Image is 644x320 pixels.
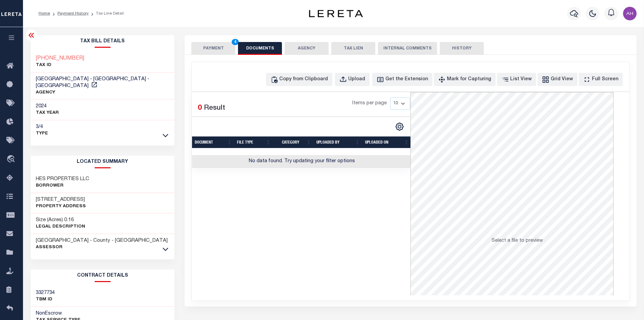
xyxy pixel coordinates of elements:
h3: HES PROPERTIES LLC [36,176,89,183]
a: Home [39,12,50,16]
li: Tax Line Detail [89,10,124,17]
th: UPLOADED BY: activate to sort column ascending [314,136,362,148]
h3: 3327734 [36,290,55,296]
button: Copy from Clipboard [266,73,332,86]
p: AGENCY [36,89,170,96]
h2: Tax Bill Details [31,35,175,48]
a: [PHONE_NUMBER] [36,55,84,62]
p: Type [36,130,48,137]
button: DOCUMENTS [238,42,282,55]
h3: NonEscrow [36,310,80,317]
p: Legal Description [36,223,85,230]
button: INTERNAL COMMENTS [378,42,437,55]
span: Select a file to preview [492,238,543,243]
span: 4 [232,39,239,45]
h3: [GEOGRAPHIC_DATA] - County - [GEOGRAPHIC_DATA] [36,237,168,244]
label: Result [204,103,225,114]
span: [GEOGRAPHIC_DATA] - [GEOGRAPHIC_DATA] - [GEOGRAPHIC_DATA] [36,77,149,88]
div: Grid View [551,76,573,83]
th: UPLOADED ON: activate to sort column ascending [362,136,411,148]
h3: Size (Acres) 0.16 [36,217,85,223]
div: Upload [348,76,365,83]
h3: 3/4 [36,124,48,130]
div: Mark for Capturing [447,76,491,83]
div: Get the Extension [385,76,428,83]
i: travel_explore [6,155,17,164]
a: Payment History [57,12,89,16]
th: Document: activate to sort column ascending [192,136,234,148]
h3: [STREET_ADDRESS] [36,196,86,203]
img: svg+xml;base64,PHN2ZyB4bWxucz0iaHR0cDovL3d3dy53My5vcmcvMjAwMC9zdmciIHBvaW50ZXItZXZlbnRzPSJub25lIi... [623,7,637,20]
button: TAX LIEN [331,42,375,55]
td: No data found. Try updating your filter options [192,155,411,168]
div: Full Screen [592,76,618,83]
p: TAX YEAR [36,110,59,116]
div: Copy from Clipboard [279,76,328,83]
button: HISTORY [440,42,484,55]
button: Mark for Capturing [434,73,496,86]
button: AGENCY [285,42,329,55]
button: List View [497,73,536,86]
h2: LOCATED SUMMARY [31,156,175,168]
p: Property Address [36,203,86,210]
th: FILE TYPE: activate to sort column ascending [234,136,273,148]
p: Borrower [36,183,89,189]
button: Get the Extension [372,73,432,86]
button: Full Screen [579,73,623,86]
th: CATEGORY: activate to sort column ascending [273,136,314,148]
p: TBM ID [36,296,55,303]
img: logo-dark.svg [309,10,363,17]
p: Assessor [36,244,168,251]
button: Grid View [538,73,577,86]
div: List View [510,76,532,83]
button: Upload [335,73,369,86]
p: TAX ID [36,62,84,69]
span: Items per page [352,100,387,107]
h2: CONTRACT details [31,270,175,282]
button: PAYMENT [191,42,235,55]
h3: 2024 [36,103,59,110]
span: 0 [198,105,202,112]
